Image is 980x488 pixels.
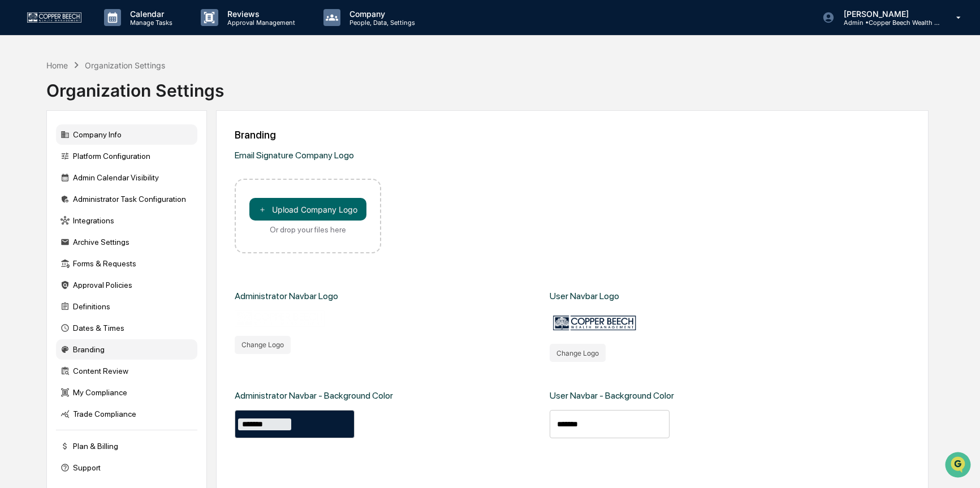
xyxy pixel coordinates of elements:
[56,339,197,360] div: Branding
[121,19,178,27] p: Manage Tasks
[56,361,197,381] div: Content Review
[550,390,674,401] div: User Navbar - Background Color
[27,12,81,22] img: logo
[235,310,325,327] img: Adnmin Logo
[38,98,143,107] div: We're available if you need us!
[56,124,197,145] div: Company Info
[11,165,20,174] div: 🔎
[218,19,301,27] p: Approval Management
[121,9,178,19] p: Calendar
[56,296,197,317] div: Definitions
[192,90,206,103] button: Start new chat
[80,191,137,200] a: Powered byPylon
[23,164,71,175] span: Data Lookup
[11,144,20,153] div: 🖐️
[249,198,366,221] button: Or drop your files here
[11,24,206,42] p: How can we help?
[56,232,197,252] div: Archive Settings
[38,87,185,98] div: Start new chat
[56,457,197,478] div: Support
[835,19,940,27] p: Admin • Copper Beech Wealth Management
[77,138,145,158] a: 🗄️Attestations
[56,382,197,403] div: My Compliance
[340,19,421,27] p: People, Data, Settings
[82,144,91,153] div: 🗄️
[235,150,538,161] div: Email Signature Company Logo
[56,436,197,456] div: Plan & Billing
[93,142,140,154] span: Attestations
[235,336,291,354] button: Change Logo
[235,129,910,141] div: Branding
[56,189,197,209] div: Administrator Task Configuration
[835,9,940,19] p: [PERSON_NAME]
[7,138,77,158] a: 🖐️Preclearance
[56,253,197,274] div: Forms & Requests
[46,61,68,70] div: Home
[56,404,197,424] div: Trade Compliance
[46,71,224,101] div: Organization Settings
[56,146,197,166] div: Platform Configuration
[56,167,197,188] div: Admin Calendar Visibility
[550,291,619,301] div: User Navbar Logo
[7,159,76,180] a: 🔎Data Lookup
[56,210,197,231] div: Integrations
[944,451,974,481] iframe: Open customer support
[56,275,197,295] div: Approval Policies
[23,142,73,154] span: Preclearance
[85,61,165,70] div: Organization Settings
[56,318,197,338] div: Dates & Times
[235,291,338,301] div: Administrator Navbar Logo
[235,390,393,401] div: Administrator Navbar - Background Color
[11,87,32,107] img: 1746055101610-c473b297-6a78-478c-a979-82029cc54cd1
[550,310,640,335] img: User Logo
[550,344,606,362] button: Change Logo
[113,192,137,200] span: Pylon
[340,9,421,19] p: Company
[258,204,266,215] span: ＋
[270,225,346,234] div: Or drop your files here
[218,9,301,19] p: Reviews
